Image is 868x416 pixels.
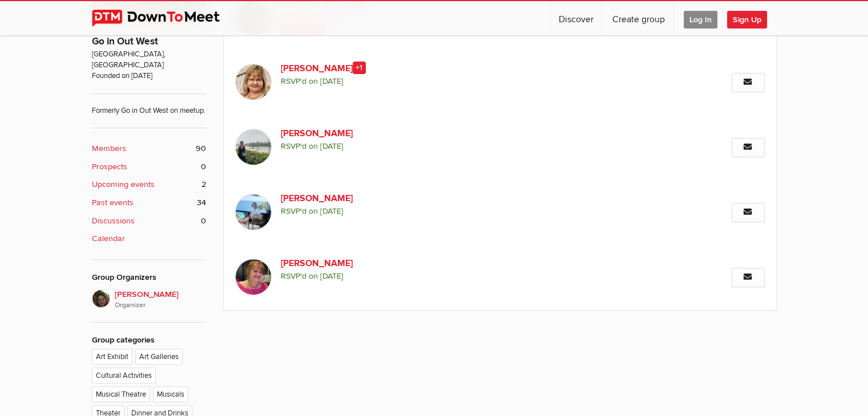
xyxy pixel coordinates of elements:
[92,289,110,308] img: Mashelle
[92,215,135,227] b: Discussions
[115,300,206,311] i: Organizer
[92,142,126,155] b: Members
[92,10,237,27] img: DownToMeet
[92,271,206,284] div: Group Organizers
[92,334,206,346] div: Group categories
[281,75,606,88] span: RSVP'd on
[684,11,717,28] span: Log In
[92,178,155,191] b: Upcoming events
[92,233,206,245] a: Calendar
[92,93,206,116] span: Formerly Go in Out West on meetup.
[320,141,344,151] i: [DATE]
[92,35,158,47] a: Go in Out West
[281,127,476,140] a: [PERSON_NAME]
[235,64,272,100] img: Linda Sweet
[92,197,206,209] a: Past events 34
[603,1,674,35] a: Create group
[281,191,476,205] a: [PERSON_NAME]
[92,215,206,227] a: Discussions 0
[320,76,344,86] i: [DATE]
[320,271,344,281] i: [DATE]
[196,142,206,155] span: 90
[727,1,776,35] a: Sign Up
[281,140,606,153] span: RSVP'd on
[675,1,726,35] a: Log In
[281,205,606,218] span: RSVP'd on
[550,1,603,35] a: Discover
[92,161,206,173] a: Prospects 0
[281,62,476,75] a: [PERSON_NAME]+1
[320,206,344,216] i: [DATE]
[353,62,366,74] span: +1
[281,256,476,270] a: [PERSON_NAME]
[235,259,272,295] img: Evelyn G
[197,197,206,209] span: 34
[92,71,206,81] span: Founded on [DATE]
[92,197,134,209] b: Past events
[92,142,206,155] a: Members 90
[235,129,272,165] img: Ann L
[92,233,125,245] b: Calendar
[201,215,206,227] span: 0
[92,161,127,173] b: Prospects
[201,178,206,191] span: 2
[727,11,767,28] span: Sign Up
[92,49,206,71] span: [GEOGRAPHIC_DATA], [GEOGRAPHIC_DATA]
[115,288,206,311] span: [PERSON_NAME]
[281,270,606,283] span: RSVP'd on
[92,289,206,311] a: [PERSON_NAME]Organizer
[201,161,206,173] span: 0
[235,194,272,230] img: Helena R Ferreira
[92,178,206,191] a: Upcoming events 2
